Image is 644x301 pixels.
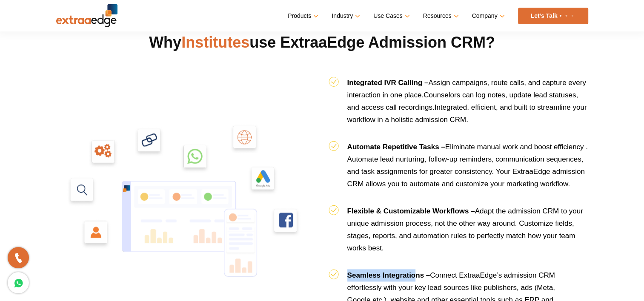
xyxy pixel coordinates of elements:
a: Company [472,10,503,22]
span: Integrated, efficient, and built to streamline your workflow in a holistic admission CRM. [347,103,587,124]
b: Automate Repetitive Tasks – [347,143,445,151]
span: Counselors can log notes, update lead statuses, and access call recordings. [347,91,578,111]
span: Eliminate manual work and boost efficiency . Automate lead nurturing, follow-up reminders, commun... [347,143,588,188]
span: Institutes [181,34,249,51]
a: Products [288,10,317,22]
b: Flexible & Customizable Workflows – [347,207,475,215]
b: Integrated IVR Calling – [347,79,429,87]
span: Assign campaigns, route calls, and capture every interaction in one place. [347,79,586,99]
a: Use Cases [373,10,408,22]
a: Resources [423,10,457,22]
a: Industry [332,10,358,22]
h2: Why use ExtraaEdge Admission CRM? [56,32,588,74]
a: Let’s Talk [518,8,588,24]
b: Seamless Integrations – [347,271,430,279]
